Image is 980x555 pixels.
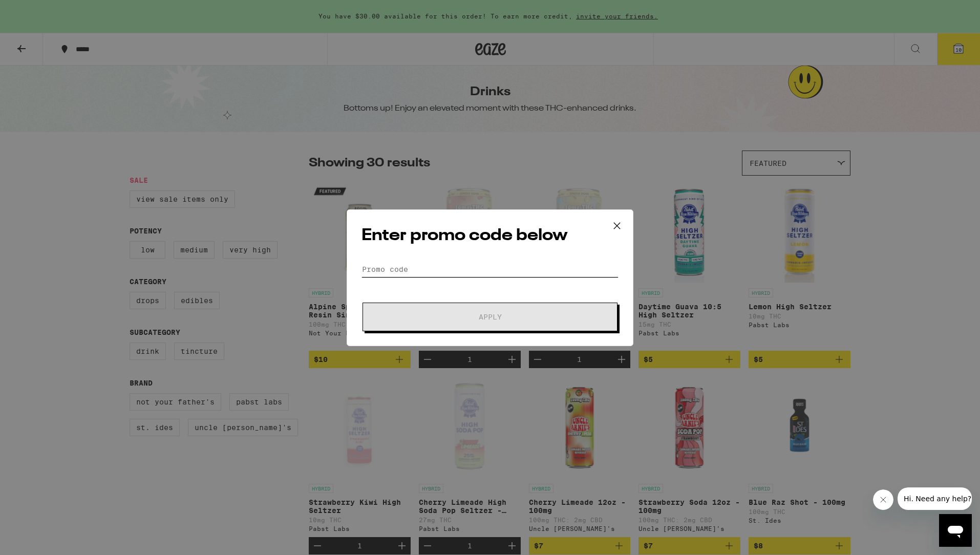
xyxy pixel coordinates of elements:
[873,489,893,510] iframe: Close message
[363,303,617,331] button: Apply
[361,262,619,277] input: Promo code
[898,487,972,510] iframe: Message from company
[361,224,619,247] h2: Enter promo code below
[939,514,972,547] iframe: Button to launch messaging window
[479,313,502,321] span: Apply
